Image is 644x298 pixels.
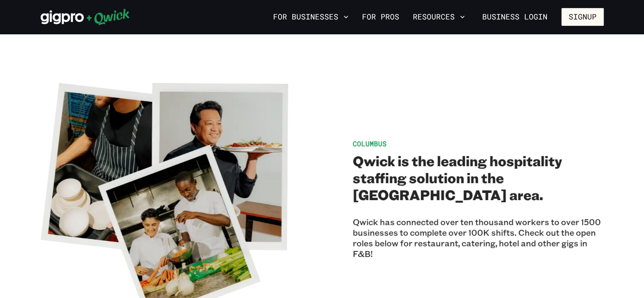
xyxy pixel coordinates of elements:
a: Business Login [475,8,555,26]
h2: Qwick is the leading hospitality staffing solution in the [GEOGRAPHIC_DATA] area. [353,152,604,203]
span: Columbus [353,139,387,148]
button: Resources [409,10,468,24]
button: For Businesses [270,10,352,24]
button: Signup [561,8,604,26]
p: Qwick has connected over ten thousand workers to over 1500 businesses to complete over 100K shift... [353,217,604,259]
a: For Pros [359,10,403,24]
